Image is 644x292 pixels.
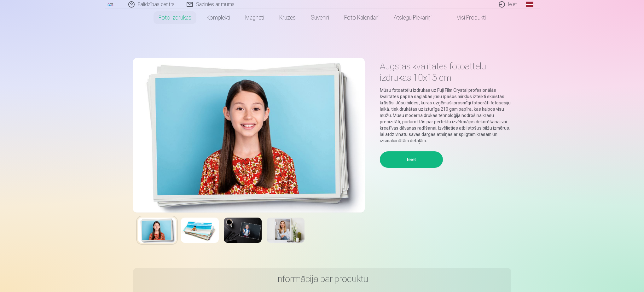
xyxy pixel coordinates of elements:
a: Visi produkti [439,9,493,26]
a: Krūzes [272,9,303,26]
h3: Informācija par produktu [138,273,506,284]
a: Komplekti [199,9,238,26]
img: /fa1 [107,3,114,6]
a: Foto izdrukas [151,9,199,26]
a: Foto kalendāri [337,9,386,26]
a: Magnēti [238,9,272,26]
a: Suvenīri [303,9,337,26]
p: Mūsu fotoattēlu izdrukas uz Fuji Film Crystal profesionālās kvalitātes papīra saglabās jūsu īpašo... [380,87,511,144]
button: Ieiet [380,151,443,168]
h1: Augstas kvalitātes fotoattēlu izdrukas 10x15 cm [380,61,511,83]
a: Atslēgu piekariņi [386,9,439,26]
